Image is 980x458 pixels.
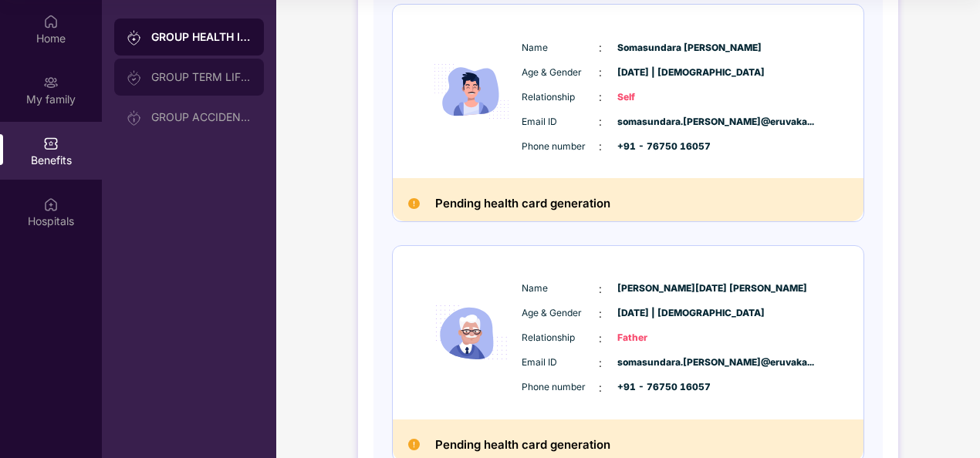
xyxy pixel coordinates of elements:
[522,331,599,345] span: Relationship
[599,330,602,347] span: :
[522,115,599,130] span: Email ID
[599,89,602,106] span: :
[522,90,599,105] span: Relationship
[599,39,602,56] span: :
[522,355,599,370] span: Email ID
[599,379,602,396] span: :
[599,113,602,130] span: :
[425,269,518,396] img: icon
[127,70,142,86] img: svg+xml;base64,PHN2ZyB3aWR0aD0iMjAiIGhlaWdodD0iMjAiIHZpZXdCb3g9IjAgMCAyMCAyMCIgZmlsbD0ibm9uZSIgeG...
[408,198,420,210] img: Pending
[599,305,602,322] span: :
[617,331,694,345] span: Father
[522,41,599,56] span: Name
[435,194,610,214] h2: Pending health card generation
[617,115,694,130] span: somasundara.[PERSON_NAME]@eruvaka...
[151,111,252,123] div: GROUP ACCIDENTAL INSURANCE
[599,64,602,81] span: :
[522,281,599,296] span: Name
[127,30,142,45] img: svg+xml;base64,PHN2ZyB3aWR0aD0iMjAiIGhlaWdodD0iMjAiIHZpZXdCb3g9IjAgMCAyMCAyMCIgZmlsbD0ibm9uZSIgeG...
[599,281,602,298] span: :
[617,355,694,370] span: somasundara.[PERSON_NAME]@eruvaka...
[617,140,694,154] span: +91 - 76750 16057
[408,439,420,450] img: Pending
[151,71,252,83] div: GROUP TERM LIFE INSURANCE
[522,140,599,154] span: Phone number
[127,110,142,126] img: svg+xml;base64,PHN2ZyB3aWR0aD0iMjAiIGhlaWdodD0iMjAiIHZpZXdCb3g9IjAgMCAyMCAyMCIgZmlsbD0ibm9uZSIgeG...
[617,306,694,321] span: [DATE] | [DEMOGRAPHIC_DATA]
[151,29,252,45] div: GROUP HEALTH INSURANCE
[43,14,59,29] img: svg+xml;base64,PHN2ZyBpZD0iSG9tZSIgeG1sbnM9Imh0dHA6Ly93d3cudzMub3JnLzIwMDAvc3ZnIiB3aWR0aD0iMjAiIG...
[617,90,694,105] span: Self
[617,66,694,80] span: [DATE] | [DEMOGRAPHIC_DATA]
[522,66,599,80] span: Age & Gender
[599,355,602,372] span: :
[599,138,602,155] span: :
[617,281,694,296] span: [PERSON_NAME][DATE] [PERSON_NAME]
[617,41,694,56] span: Somasundara [PERSON_NAME]
[522,380,599,395] span: Phone number
[43,75,59,90] img: svg+xml;base64,PHN2ZyB3aWR0aD0iMjAiIGhlaWdodD0iMjAiIHZpZXdCb3g9IjAgMCAyMCAyMCIgZmlsbD0ibm9uZSIgeG...
[522,306,599,321] span: Age & Gender
[43,136,59,151] img: svg+xml;base64,PHN2ZyBpZD0iQmVuZWZpdHMiIHhtbG5zPSJodHRwOi8vd3d3LnczLm9yZy8yMDAwL3N2ZyIgd2lkdGg9Ij...
[435,435,610,455] h2: Pending health card generation
[43,197,59,212] img: svg+xml;base64,PHN2ZyBpZD0iSG9zcGl0YWxzIiB4bWxucz0iaHR0cDovL3d3dy53My5vcmcvMjAwMC9zdmciIHdpZHRoPS...
[425,28,518,155] img: icon
[617,380,694,395] span: +91 - 76750 16057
